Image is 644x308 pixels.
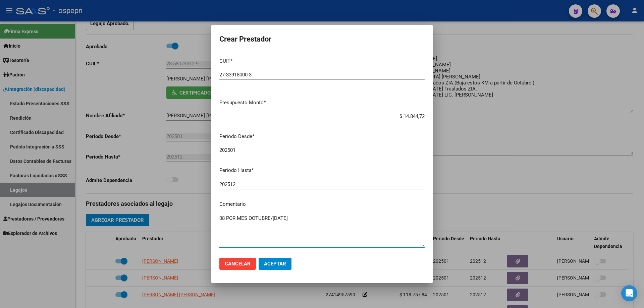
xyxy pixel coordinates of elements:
[264,261,286,267] span: Aceptar
[219,258,256,270] button: Cancelar
[219,200,425,208] p: Comentario
[225,261,251,267] span: Cancelar
[219,57,425,65] p: CUIT
[219,167,425,174] p: Periodo Hasta
[219,99,425,107] p: Presupuesto Monto
[621,285,637,301] div: Open Intercom Messenger
[219,33,425,46] h2: Crear Prestador
[219,133,425,140] p: Periodo Desde
[259,258,291,270] button: Aceptar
